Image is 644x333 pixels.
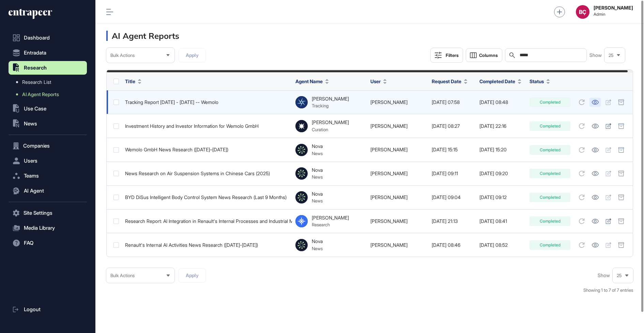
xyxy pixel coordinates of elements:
button: News [9,117,87,131]
span: Bulk Actions [110,273,135,278]
button: Research [9,61,87,75]
button: Columns [466,48,502,62]
button: Entradata [9,46,87,60]
div: Research Report: AI Integration in Renault's Internal Processes and Industrial Metaverse [125,218,289,224]
div: Research [312,222,349,227]
span: Dashboard [24,35,50,41]
div: Wemolo GmbH News Research ([DATE]–[DATE]) [125,147,289,152]
div: [DATE] 08:52 [479,242,523,248]
div: [DATE] 09:12 [479,195,523,200]
span: Show [598,273,610,278]
button: AI Agent [9,184,87,198]
span: Companies [23,143,50,149]
div: Completed [530,240,570,250]
div: [PERSON_NAME] [312,96,349,102]
button: Title [125,78,141,85]
div: [DATE] 09:04 [432,195,473,200]
button: Users [9,154,87,168]
button: Site Settings [9,206,87,220]
span: Research [24,65,47,71]
span: User [370,78,381,85]
div: Completed [530,216,570,226]
button: FAQ [9,236,87,250]
span: AI Agent [24,188,44,194]
strong: [PERSON_NAME] [594,5,633,11]
div: News [312,198,323,203]
button: BÇ [576,5,589,19]
div: [PERSON_NAME] [312,215,349,221]
button: Request Date [432,78,467,85]
button: Use Case [9,102,87,116]
span: Title [125,78,135,85]
a: Research List [12,76,87,88]
span: News [24,121,37,126]
span: Research List [22,79,51,85]
a: [PERSON_NAME] [370,147,408,152]
div: Nova [312,191,323,197]
button: Agent Name [295,78,329,85]
span: 25 [617,273,622,278]
span: Agent Name [295,78,323,85]
span: Request Date [432,78,461,85]
div: News [312,151,323,156]
div: [DATE] 09:11 [432,171,473,176]
a: [PERSON_NAME] [370,242,408,248]
button: Teams [9,169,87,183]
div: [PERSON_NAME] [312,120,349,125]
div: BYD DiSus Intelligent Body Control System News Research (Last 9 Months) [125,195,289,200]
a: Dashboard [9,31,87,45]
h3: AI Agent Reports [106,31,179,41]
span: 25 [609,53,614,58]
span: Entradata [24,50,46,56]
div: [DATE] 09:20 [479,171,523,176]
button: User [370,78,387,85]
div: [DATE] 15:20 [479,147,523,152]
div: Nova [312,143,323,149]
span: Status [530,78,544,85]
div: Completed [530,169,570,178]
span: Bulk Actions [110,53,135,58]
div: Completed [530,145,570,155]
div: Showing 1 to 7 of 7 entries [583,287,633,294]
button: Completed Date [479,78,521,85]
span: Site Settings [24,210,52,216]
div: Nova [312,239,323,244]
div: [DATE] 15:15 [432,147,473,152]
div: Completed [530,121,570,131]
div: [DATE] 08:48 [479,100,523,105]
span: Media Library [24,225,55,231]
a: [PERSON_NAME] [370,218,408,224]
div: Tracking [312,103,349,108]
div: [DATE] 21:13 [432,218,473,224]
div: [DATE] 08:27 [432,123,473,129]
div: Filters [446,52,459,58]
div: Tracking Report [DATE] - [DATE] -- Wemolo [125,100,289,105]
div: News [312,174,323,180]
button: Status [530,78,550,85]
div: Completed [530,193,570,202]
button: Companies [9,139,87,153]
button: Filters [430,48,463,63]
div: Renault's Internal AI Activities News Research ([DATE]-[DATE]) [125,242,289,248]
span: FAQ [24,240,33,246]
span: Show [589,52,602,58]
div: [DATE] 08:46 [432,242,473,248]
div: Nova [312,167,323,173]
button: Media Library [9,221,87,235]
span: Logout [24,307,41,312]
div: [DATE] 07:58 [432,100,473,105]
div: [DATE] 08:41 [479,218,523,224]
span: AI Agent Reports [22,92,59,97]
div: Completed [530,97,570,107]
div: Investment History and Investor Information for Wemolo GmbH [125,123,289,129]
a: [PERSON_NAME] [370,99,408,105]
span: Completed Date [479,78,515,85]
div: Curation [312,127,349,132]
span: Columns [479,53,498,58]
span: Teams [24,173,39,179]
a: [PERSON_NAME] [370,194,408,200]
a: AI Agent Reports [12,88,87,101]
span: Use Case [24,106,46,111]
span: Admin [594,12,633,17]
